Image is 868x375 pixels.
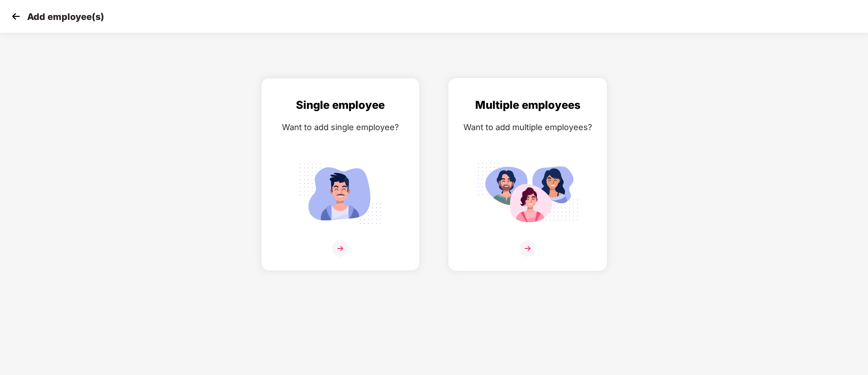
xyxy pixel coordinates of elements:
div: Multiple employees [458,97,597,114]
img: svg+xml;base64,PHN2ZyB4bWxucz0iaHR0cDovL3d3dy53My5vcmcvMjAwMC9zdmciIHdpZHRoPSIzMCIgaGVpZ2h0PSIzMC... [9,10,23,23]
img: svg+xml;base64,PHN2ZyB4bWxucz0iaHR0cDovL3d3dy53My5vcmcvMjAwMC9zdmciIGlkPSJTaW5nbGVfZW1wbG95ZWUiIH... [290,158,391,229]
div: Want to add single employee? [271,121,410,134]
div: Single employee [271,97,410,114]
p: Add employee(s) [27,11,104,22]
div: Want to add multiple employees? [458,121,597,134]
img: svg+xml;base64,PHN2ZyB4bWxucz0iaHR0cDovL3d3dy53My5vcmcvMjAwMC9zdmciIHdpZHRoPSIzNiIgaGVpZ2h0PSIzNi... [520,240,536,257]
img: svg+xml;base64,PHN2ZyB4bWxucz0iaHR0cDovL3d3dy53My5vcmcvMjAwMC9zdmciIHdpZHRoPSIzNiIgaGVpZ2h0PSIzNi... [332,240,348,257]
img: svg+xml;base64,PHN2ZyB4bWxucz0iaHR0cDovL3d3dy53My5vcmcvMjAwMC9zdmciIGlkPSJNdWx0aXBsZV9lbXBsb3llZS... [477,158,578,229]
